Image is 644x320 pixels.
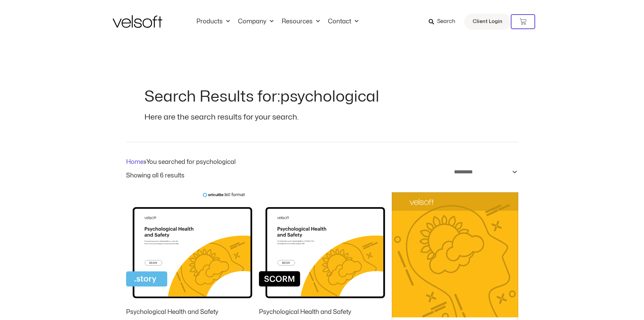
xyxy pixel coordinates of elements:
img: Psychological Health and Safety [259,192,385,302]
a: ContactMenu Toggle [324,18,362,25]
span: » [126,159,236,165]
span: psychological [280,89,379,104]
h1: Search Results for: [144,86,500,108]
img: Psychological Health and Safety [126,192,252,302]
a: Psychological Health and Safety [259,308,385,319]
img: Velsoft Training Materials [113,15,162,28]
span: Search [437,17,455,26]
a: CompanyMenu Toggle [234,18,278,25]
h2: Psychological Health and Safety [259,308,385,316]
nav: Menu [192,18,362,25]
a: Home [126,159,144,165]
p: Here are the search results for your search. [144,111,500,124]
a: Search [429,16,460,27]
a: ResourcesMenu Toggle [278,18,324,25]
a: ProductsMenu Toggle [192,18,234,25]
span: Client Login [473,17,502,26]
a: Client Login [464,14,511,30]
select: Shop order [450,167,518,177]
span: You searched for psychological [146,159,236,165]
a: Psychological Health and Safety [126,308,252,319]
p: Showing all 6 results [126,173,185,179]
h2: Psychological Health and Safety [126,308,252,316]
